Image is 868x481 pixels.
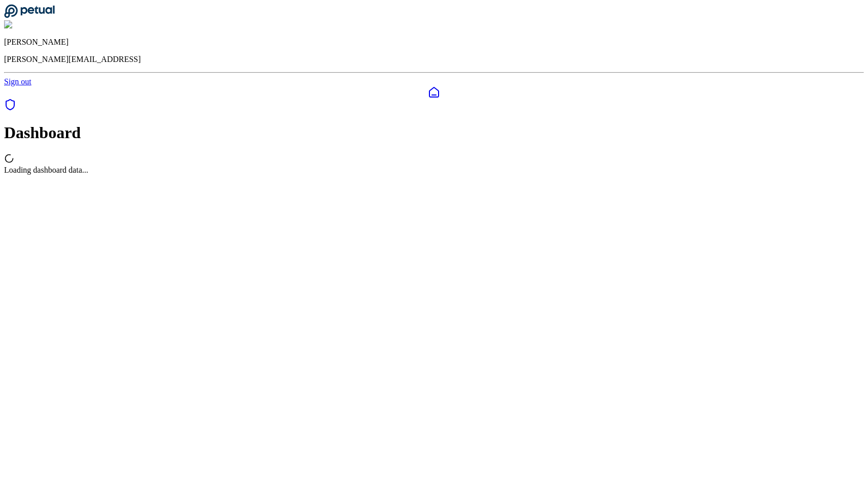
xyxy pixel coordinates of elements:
[4,104,16,112] a: SOC 1 Reports
[4,55,864,64] p: [PERSON_NAME][EMAIL_ADDRESS]
[4,166,864,175] div: Loading dashboard data...
[4,123,864,142] h1: Dashboard
[4,11,55,20] a: Go to Dashboard
[4,20,48,29] img: Andrew Li
[4,86,864,99] a: Dashboard
[4,38,864,47] p: [PERSON_NAME]
[4,77,31,86] a: Sign out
